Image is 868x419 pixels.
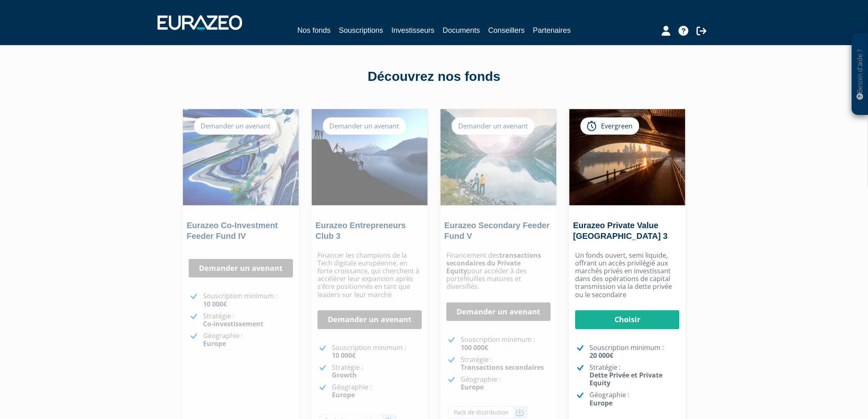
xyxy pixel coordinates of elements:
p: Géographie : [589,391,679,407]
a: Investisseurs [391,25,434,36]
strong: Dette Privée et Private Equity [589,371,662,387]
div: Découvrez nos fonds [200,67,668,86]
a: Partenaires [533,25,571,36]
p: Souscription minimum : [461,336,550,351]
strong: 100 000€ [461,343,488,352]
strong: Growth [332,371,357,380]
p: Stratégie : [203,312,293,328]
a: Demander un avenant [189,259,293,278]
p: Stratégie : [461,356,550,371]
p: Souscription minimum : [332,344,422,359]
div: Demander un avenant [194,117,277,135]
img: Eurazeo Private Value Europe 3 [569,109,685,205]
a: Documents [443,25,480,36]
div: Demander un avenant [452,117,535,135]
p: Stratégie : [332,364,422,379]
a: Souscriptions [339,25,383,36]
strong: Europe [332,390,355,399]
strong: Co-investissement [203,319,263,328]
a: Nos fonds [297,25,331,37]
img: 1732889491-logotype_eurazeo_blanc_rvb.png [158,15,242,30]
img: Eurazeo Co-Investment Feeder Fund IV [183,109,299,205]
a: Eurazeo Co-Investment Feeder Fund IV [187,221,278,240]
div: Evergreen [580,117,639,135]
img: Eurazeo Secondary Feeder Fund V [441,109,556,205]
p: Géographie : [203,332,293,348]
p: Financement des pour accéder à des portefeuilles matures et diversifiés. [446,252,550,291]
strong: 10 000€ [203,300,227,309]
p: Souscription minimum : [203,292,293,308]
a: Demander un avenant [446,302,550,321]
img: Eurazeo Entrepreneurs Club 3 [312,109,427,205]
strong: Europe [589,398,612,408]
strong: Transactions secondaires [461,363,544,372]
p: Besoin d'aide ? [855,37,865,111]
strong: 20 000€ [589,351,613,360]
a: Choisir [575,310,679,329]
a: Demander un avenant [318,310,422,329]
a: Eurazeo Private Value [GEOGRAPHIC_DATA] 3 [573,221,667,240]
strong: transactions secondaires du Private Equity [446,251,541,275]
strong: 10 000€ [332,351,356,360]
p: Géographie : [332,383,422,399]
a: Conseillers [488,25,525,36]
div: Demander un avenant [323,117,406,135]
a: Eurazeo Entrepreneurs Club 3 [315,221,406,240]
a: Pack de distribution [448,406,528,419]
p: Stratégie : [589,364,679,387]
strong: Europe [461,382,484,392]
p: Géographie : [461,375,550,391]
p: Souscription minimum : [589,344,679,359]
p: Financer les champions de la Tech digitale européenne, en forte croissance, qui cherchent à accél... [318,252,422,299]
strong: Europe [203,339,226,348]
p: Un fonds ouvert, semi liquide, offrant un accès privilégié aux marchés privés en investissant dan... [575,252,679,299]
a: Eurazeo Secondary Feeder Fund V [444,221,550,240]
